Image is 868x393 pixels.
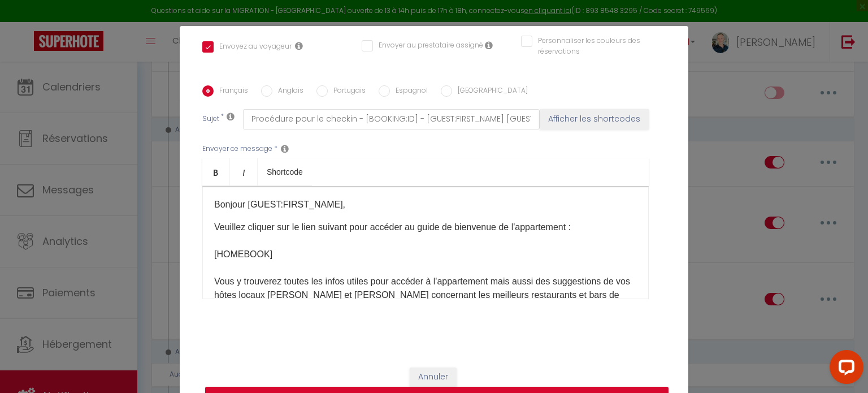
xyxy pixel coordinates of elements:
[227,112,235,121] i: Subject
[214,85,248,98] label: Français
[295,41,303,50] i: Envoyer au voyageur
[272,85,303,98] label: Anglais
[202,114,219,126] label: Sujet
[214,221,637,316] p: Veuillez cliquer sur le lien suivant pour accéder au guide de bienvenue de l'appartement : [HOMEB...
[821,346,868,393] iframe: LiveChat chat widget
[485,41,493,50] i: Envoyer au prestataire si il est assigné
[202,144,272,154] label: Envoyer ce message
[540,109,649,129] button: Afficher les shortcodes
[214,198,637,211] p: Bonjour [GUEST:FIRST_NAME],
[410,368,457,387] button: Annuler
[281,144,289,153] i: Message
[230,158,258,185] a: Italic
[390,85,428,98] label: Espagnol
[258,158,312,185] a: Shortcode
[328,85,366,98] label: Portugais
[452,85,528,98] label: [GEOGRAPHIC_DATA]
[202,158,230,185] a: Bold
